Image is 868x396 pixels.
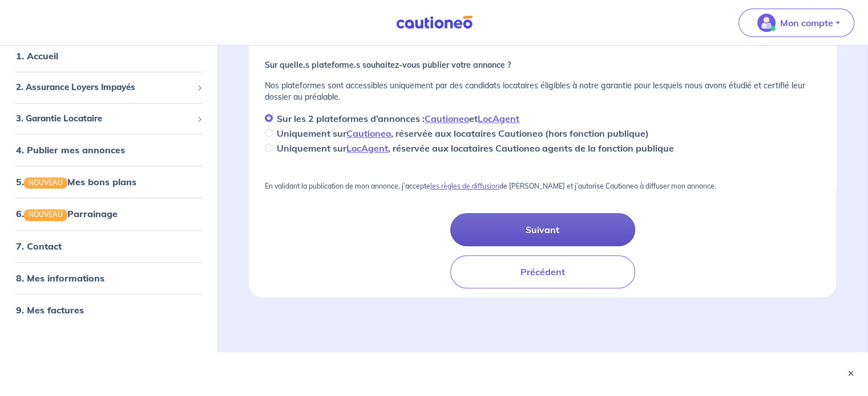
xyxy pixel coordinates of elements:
div: 7. Contact [5,234,212,257]
button: × [845,368,857,379]
div: 4. Publier mes annonces [5,138,212,161]
a: les règles de diffusion [430,182,499,190]
p: En validant la publication de mon annonce, j’accepte de [PERSON_NAME] et j’autorise Cautioneo à d... [265,182,820,190]
a: 9. Mes factures [16,304,84,315]
p: Mon compte [780,16,833,30]
div: 6.NOUVEAUParrainage [5,202,212,225]
img: illu_account_valid_menu.svg [757,14,776,32]
strong: Sur quelle.s plateforme.s souhaitez-vous publier votre annonce ? [265,60,511,70]
a: Cautioneo [346,128,391,139]
button: illu_account_valid_menu.svgMon compte [738,9,854,37]
a: 5.NOUVEAUMes bons plans [16,176,136,187]
a: 6.NOUVEAUParrainage [16,208,118,219]
div: 1. Accueil [5,44,212,67]
a: 4. Publier mes annonces [16,144,125,156]
button: Suivant [450,213,635,246]
a: LocAgent [346,142,388,154]
a: Cautioneo [425,113,469,124]
span: 2. Assurance Loyers Impayés [16,81,192,94]
div: 2. Assurance Loyers Impayés [5,76,212,99]
a: 8. Mes informations [16,272,104,283]
div: 8. Mes informations [5,266,212,289]
div: 3. Garantie Locataire [5,107,212,129]
p: Uniquement sur , réservée aux locataires Cautioneo (hors fonction publique) [277,126,649,140]
div: 5.NOUVEAUMes bons plans [5,170,212,193]
a: 1. Accueil [16,50,58,62]
span: 3. Garantie Locataire [16,112,192,125]
button: Précédent [450,255,635,288]
div: 9. Mes factures [5,298,212,321]
img: Cautioneo [391,15,477,30]
p: Sur les 2 plateformes d’annonces : et [277,112,519,125]
a: 7. Contact [16,240,62,251]
p: Nos plateformes sont accessibles uniquement par des candidats locataires éligibles à notre garant... [265,80,820,103]
p: Uniquement sur , réservée aux locataires Cautioneo agents de la fonction publique [277,141,674,155]
a: LocAgent [478,113,519,124]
